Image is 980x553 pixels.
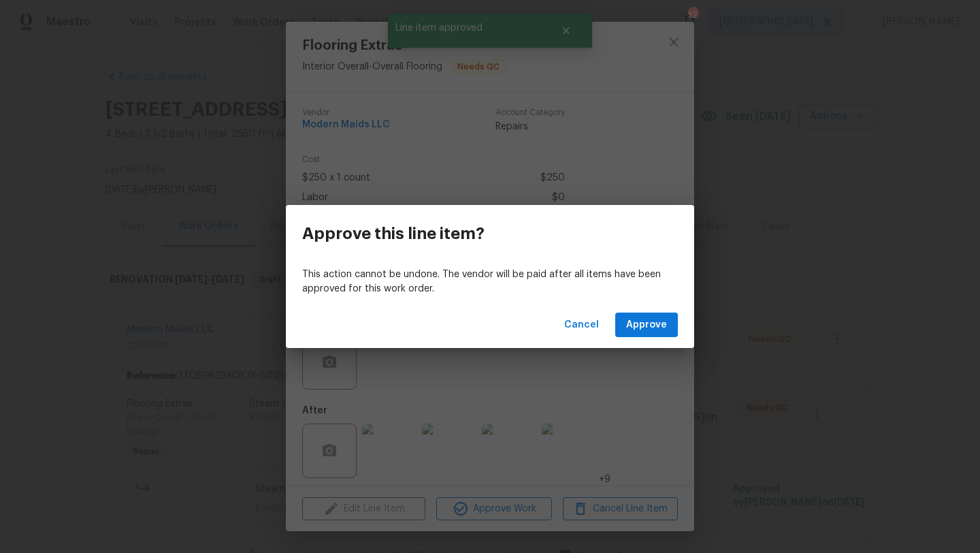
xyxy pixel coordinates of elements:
p: This action cannot be undone. The vendor will be paid after all items have been approved for this... [302,268,678,296]
button: Cancel [559,313,604,338]
span: Cancel [564,317,599,334]
span: Approve [626,317,667,334]
button: Approve [615,313,678,338]
h3: Approve this line item? [302,224,485,243]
